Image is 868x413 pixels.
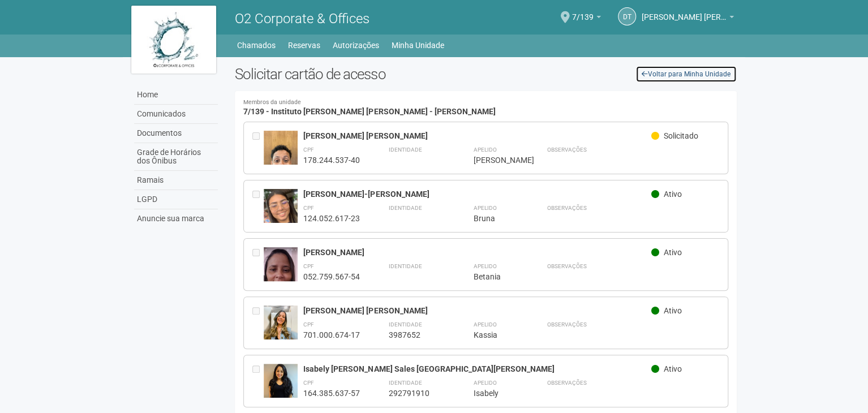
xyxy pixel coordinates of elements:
[252,131,264,165] div: Entre em contato com a Aministração para solicitar o cancelamento ou 2a via
[618,7,636,25] a: DT
[473,272,518,282] div: Betania
[264,364,298,398] img: user.jpg
[572,14,601,23] a: 7/139
[473,330,518,340] div: Kassia
[547,263,586,269] strong: Observações
[388,205,422,211] strong: Identidade
[134,85,218,105] a: Home
[237,37,276,53] a: Chamados
[303,147,314,153] strong: CPF
[303,330,360,340] div: 701.000.674-17
[134,209,218,228] a: Anuncie sua marca
[134,171,218,190] a: Ramais
[473,388,518,398] div: Isabely
[303,272,360,282] div: 052.759.567-54
[642,14,734,23] a: [PERSON_NAME] [PERSON_NAME]
[303,321,314,328] strong: CPF
[134,143,218,171] a: Grade de Horários dos Ônibus
[264,189,298,225] img: user.jpg
[473,205,496,211] strong: Apelido
[664,131,698,140] span: Solicitado
[333,37,379,53] a: Autorizações
[134,105,218,124] a: Comunicados
[243,100,728,116] h4: 7/139 - Instituto [PERSON_NAME] [PERSON_NAME] - [PERSON_NAME]
[635,66,737,83] a: Voltar para Minha Unidade
[473,321,496,328] strong: Apelido
[303,213,360,223] div: 124.052.617-23
[572,2,594,21] span: 7/139
[392,37,444,53] a: Minha Unidade
[388,147,422,153] strong: Identidade
[303,263,314,269] strong: CPF
[388,263,422,269] strong: Identidade
[303,380,314,386] strong: CPF
[642,2,727,21] span: Danilo Tadeu Freitas Carvalho
[547,380,586,386] strong: Observações
[303,131,651,141] div: [PERSON_NAME] [PERSON_NAME]
[388,380,422,386] strong: Identidade
[264,131,298,191] img: user.jpg
[264,247,298,308] img: user.jpg
[388,321,422,328] strong: Identidade
[473,155,518,165] div: [PERSON_NAME]
[303,205,314,211] strong: CPF
[303,364,651,374] div: Isabely [PERSON_NAME] Sales [GEOGRAPHIC_DATA][PERSON_NAME]
[303,247,651,257] div: [PERSON_NAME]
[547,205,586,211] strong: Observações
[252,189,264,223] div: Entre em contato com a Aministração para solicitar o cancelamento ou 2a via
[243,100,728,106] small: Membros da unidade
[252,364,264,398] div: Entre em contato com a Aministração para solicitar o cancelamento ou 2a via
[664,364,682,373] span: Ativo
[388,388,445,398] div: 292791910
[664,190,682,199] span: Ativo
[664,306,682,315] span: Ativo
[134,190,218,209] a: LGPD
[134,124,218,143] a: Documentos
[473,263,496,269] strong: Apelido
[252,306,264,340] div: Entre em contato com a Aministração para solicitar o cancelamento ou 2a via
[288,37,320,53] a: Reservas
[303,189,651,199] div: [PERSON_NAME]-[PERSON_NAME]
[131,6,216,74] img: logo.jpg
[473,380,496,386] strong: Apelido
[252,247,264,282] div: Entre em contato com a Aministração para solicitar o cancelamento ou 2a via
[473,147,496,153] strong: Apelido
[473,213,518,223] div: Bruna
[303,155,360,165] div: 178.244.537-40
[547,147,586,153] strong: Observações
[303,306,651,316] div: [PERSON_NAME] [PERSON_NAME]
[388,330,445,340] div: 3987652
[235,11,369,27] span: O2 Corporate & Offices
[264,306,298,339] img: user.jpg
[235,66,737,83] h2: Solicitar cartão de acesso
[547,321,586,328] strong: Observações
[664,248,682,257] span: Ativo
[303,388,360,398] div: 164.385.637-57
